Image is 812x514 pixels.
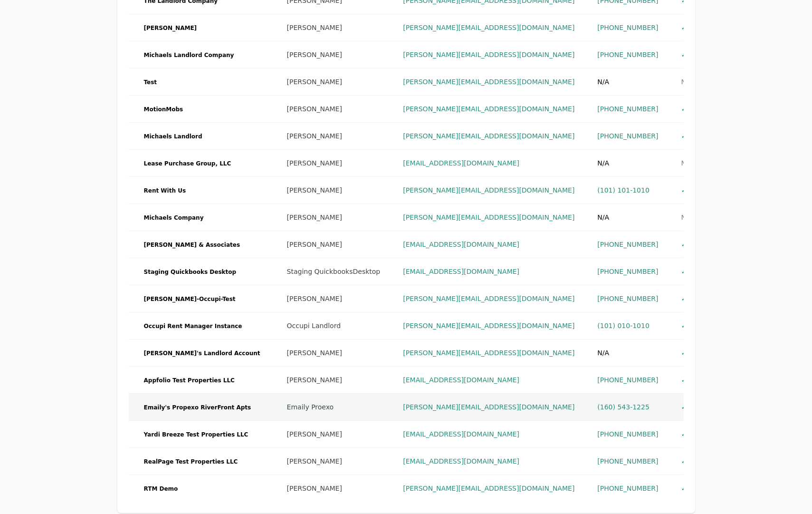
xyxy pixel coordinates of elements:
a: [PHONE_NUMBER] [597,24,658,31]
span: Michaels Company [140,213,208,223]
span: Emaily's Propexo RiverFront Apts [140,403,255,412]
a: [PHONE_NUMBER] [597,105,658,113]
a: [PERSON_NAME][EMAIL_ADDRESS][DOMAIN_NAME] [403,322,574,330]
a: [PHONE_NUMBER] [597,376,658,384]
span: Rent With Us [140,186,190,195]
td: [PERSON_NAME] [276,41,392,68]
span: Michaels Landlord Company [140,50,238,60]
span: ✓ Verified [681,349,718,357]
span: ✓ Verified [681,322,718,330]
a: [PERSON_NAME][EMAIL_ADDRESS][DOMAIN_NAME] [403,132,574,140]
span: RealPage Test Properties LLC [140,457,242,466]
span: ✓ Verified [681,105,718,113]
span: ✓ Verified [681,376,718,384]
td: [PERSON_NAME] [276,68,392,96]
span: Yardi Breeze Test Properties LLC [140,430,252,439]
td: [PERSON_NAME] [276,204,392,231]
a: [PERSON_NAME][EMAIL_ADDRESS][DOMAIN_NAME] [403,78,574,86]
span: ✓ Verified [681,24,718,31]
a: [PERSON_NAME][EMAIL_ADDRESS][DOMAIN_NAME] [403,105,574,113]
a: (101) 101-1010 [597,186,650,194]
span: RTM Demo [140,484,182,494]
span: [PERSON_NAME] [140,23,201,33]
span: ✓ Verified [681,51,718,58]
span: ✓ Verified [681,403,718,411]
span: MotionMobs [140,105,187,114]
a: [PHONE_NUMBER] [597,268,658,275]
span: ✓ Verified [681,241,718,248]
span: Not Verified [681,78,720,86]
a: [PHONE_NUMBER] [597,430,658,438]
a: [PHONE_NUMBER] [597,51,658,58]
a: [EMAIL_ADDRESS][DOMAIN_NAME] [403,457,519,465]
a: [EMAIL_ADDRESS][DOMAIN_NAME] [403,430,519,438]
td: [PERSON_NAME] [276,177,392,204]
span: ✓ Verified [681,268,718,275]
span: Staging Quickbooks Desktop [140,267,240,277]
span: Occupi Rent Manager Instance [140,321,246,331]
a: [PHONE_NUMBER] [597,295,658,302]
td: [PERSON_NAME] [276,150,392,177]
td: [PERSON_NAME] [276,448,392,475]
a: [PERSON_NAME][EMAIL_ADDRESS][DOMAIN_NAME] [403,51,574,58]
a: [EMAIL_ADDRESS][DOMAIN_NAME] [403,241,519,248]
a: [PERSON_NAME][EMAIL_ADDRESS][DOMAIN_NAME] [403,186,574,194]
span: Michaels Landlord [140,132,206,141]
a: [PERSON_NAME][EMAIL_ADDRESS][DOMAIN_NAME] [403,295,574,302]
span: Lease Purchase Group, LLC [140,159,235,168]
a: [PERSON_NAME][EMAIL_ADDRESS][DOMAIN_NAME] [403,213,574,221]
a: [PERSON_NAME][EMAIL_ADDRESS][DOMAIN_NAME] [403,485,574,492]
span: [PERSON_NAME]-Occupi-Test [140,294,239,304]
span: Not Verified [681,159,720,167]
span: [PERSON_NAME] & Associates [140,240,244,250]
a: (160) 543-1225 [597,403,650,411]
a: [EMAIL_ADDRESS][DOMAIN_NAME] [403,268,519,275]
td: [PERSON_NAME] [276,96,392,123]
span: Appfolio Test Properties LLC [140,376,239,385]
td: N/A [586,150,669,177]
td: [PERSON_NAME] [276,123,392,150]
td: Occupi Landlord [276,312,392,339]
td: N/A [586,68,669,96]
span: ✓ Verified [681,457,718,465]
a: (101) 010-1010 [597,322,650,330]
span: ✓ Verified [681,186,718,194]
a: [PERSON_NAME][EMAIL_ADDRESS][DOMAIN_NAME] [403,403,574,411]
a: [PERSON_NAME][EMAIL_ADDRESS][DOMAIN_NAME] [403,24,574,31]
span: ✓ Verified [681,295,718,302]
span: ✓ Verified [681,132,718,140]
span: [PERSON_NAME]'s Landlord Account [140,349,264,358]
a: [PERSON_NAME][EMAIL_ADDRESS][DOMAIN_NAME] [403,349,574,357]
td: [PERSON_NAME] [276,339,392,367]
td: Emaily Proexo [276,394,392,421]
span: Not Verified [681,213,720,221]
a: [EMAIL_ADDRESS][DOMAIN_NAME] [403,159,519,167]
span: Test [140,78,161,87]
a: [EMAIL_ADDRESS][DOMAIN_NAME] [403,376,519,384]
a: [PHONE_NUMBER] [597,241,658,248]
a: [PHONE_NUMBER] [597,457,658,465]
span: ✓ Verified [681,430,718,438]
td: [PERSON_NAME] [276,231,392,258]
td: [PERSON_NAME] [276,367,392,394]
td: Staging QuickbooksDesktop [276,258,392,285]
td: [PERSON_NAME] [276,421,392,448]
span: ✓ Verified [681,485,718,492]
a: [PHONE_NUMBER] [597,485,658,492]
td: N/A [586,339,669,367]
td: [PERSON_NAME] [276,285,392,312]
td: [PERSON_NAME] [276,475,392,502]
td: [PERSON_NAME] [276,14,392,41]
td: N/A [586,204,669,231]
a: [PHONE_NUMBER] [597,132,658,140]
